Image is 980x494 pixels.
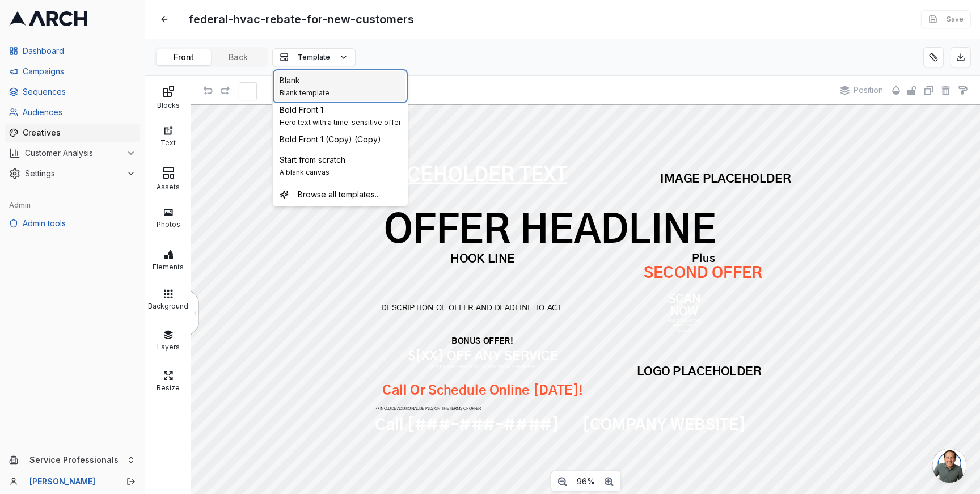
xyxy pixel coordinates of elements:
[280,168,345,177] span: A blank canvas
[23,107,136,118] span: Audiences
[280,154,345,166] span: Start from scratch
[29,455,122,465] span: Service Professionals
[148,98,188,109] div: Blocks
[157,49,211,65] button: Front
[5,103,140,121] a: Audiences
[211,49,265,65] button: Back
[5,451,140,469] button: Service Professionals
[23,45,136,57] span: Dashboard
[298,189,380,200] span: Browse all templates...
[23,127,136,138] span: Creatives
[184,9,419,29] span: federal-hvac-rebate-for-new-customers
[148,260,188,271] div: Elements
[854,85,883,95] span: Position
[25,147,122,159] span: Customer Analysis
[5,196,140,214] div: Admin
[5,144,140,162] button: Customer Analysis
[29,476,114,487] a: [PERSON_NAME]
[5,62,140,81] a: Campaigns
[280,134,381,145] span: Bold Front 1 (Copy) (Copy)
[25,168,122,179] span: Settings
[835,82,889,99] button: Position
[148,180,188,191] div: Assets
[23,218,136,229] span: Admin tools
[280,118,401,127] span: Hero text with a time-sensitive offer
[932,449,966,483] a: Open chat
[23,86,136,98] span: Sequences
[148,217,188,229] div: Photos
[148,136,188,147] div: Text
[280,104,323,116] span: Bold Front 1
[571,473,601,490] button: 96%
[5,124,140,142] a: Creatives
[148,340,188,351] div: Layers
[5,83,140,101] a: Sequences
[272,69,408,206] div: Template
[148,299,188,310] div: Background
[123,474,139,489] button: Log out
[280,75,300,86] span: Blank
[148,381,188,392] div: Resize
[23,66,136,77] span: Campaigns
[298,53,330,62] span: Template
[577,476,595,487] span: 96%
[272,48,356,66] button: Template
[5,214,140,233] a: Admin tools
[5,42,140,60] a: Dashboard
[280,88,330,98] span: Blank template
[193,306,196,318] div: <
[5,164,140,183] button: Settings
